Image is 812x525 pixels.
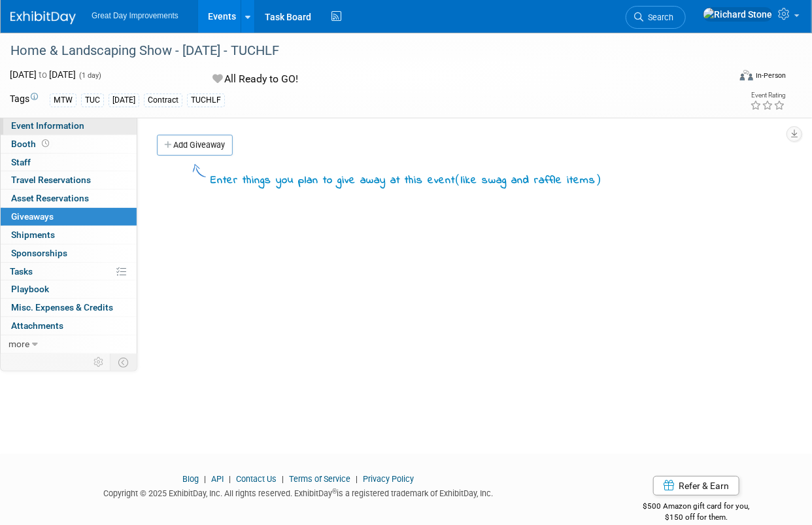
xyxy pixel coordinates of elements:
a: Travel Reservations [1,171,137,189]
span: Booth [11,139,52,149]
span: Tasks [10,266,33,277]
div: In-Person [755,71,786,80]
img: Format-Inperson.png [740,70,753,80]
a: Privacy Policy [363,474,414,484]
div: Contract [144,93,182,107]
a: Staff [1,154,137,171]
a: Event Information [1,117,137,135]
span: Misc. Expenses & Credits [11,302,113,313]
div: [DATE] [109,93,139,107]
a: Search [626,6,686,29]
span: Booth not reserved yet [39,139,52,148]
a: Attachments [1,317,137,335]
div: Event Format [673,68,786,88]
span: Staff [11,157,31,167]
a: Tasks [1,263,137,280]
span: more [8,339,29,349]
a: Giveaways [1,208,137,226]
a: API [211,474,224,484]
a: Asset Reservations [1,190,137,207]
img: ExhibitDay [10,11,76,24]
span: Search [643,12,673,22]
a: Contact Us [236,474,277,484]
a: Misc. Expenses & Credits [1,299,137,316]
a: Sponsorships [1,245,137,262]
span: to [37,69,49,80]
span: ( [455,173,461,186]
span: Attachments [11,320,63,331]
span: Sponsorships [11,248,67,258]
div: Home & Landscaping Show - [DATE] - TUCHLF [6,39,720,63]
div: $150 off for them. [607,512,786,523]
a: Terms of Service [289,474,350,484]
span: Travel Reservations [11,175,91,185]
div: Event Rating [750,92,785,99]
td: Tags [10,92,38,107]
div: TUCHLF [187,93,225,107]
img: Richard Stone [703,7,773,22]
span: (1 day) [78,71,101,80]
div: $500 Amazon gift card for you, [607,492,786,522]
a: Refer & Earn [653,476,739,496]
div: TUC [81,93,104,107]
div: All Ready to GO! [209,68,454,91]
a: more [1,335,137,353]
span: Playbook [11,284,49,294]
td: Toggle Event Tabs [110,354,137,371]
a: Add Giveaway [157,135,233,156]
span: Great Day Improvements [92,11,178,20]
span: | [352,474,361,484]
span: Shipments [11,229,55,240]
a: Playbook [1,280,137,298]
span: | [226,474,234,484]
td: Personalize Event Tab Strip [88,354,110,371]
span: | [201,474,209,484]
div: Copyright © 2025 ExhibitDay, Inc. All rights reserved. ExhibitDay is a registered trademark of Ex... [10,484,587,500]
a: Shipments [1,226,137,244]
span: Asset Reservations [11,193,89,203]
div: Enter things you plan to give away at this event like swag and raffle items [211,171,601,189]
a: Blog [182,474,199,484]
span: Giveaways [11,211,54,222]
span: [DATE] [DATE] [10,69,76,80]
div: MTW [50,93,76,107]
span: | [279,474,287,484]
a: Booth [1,135,137,153]
span: ) [596,173,601,186]
sup: ® [332,488,337,495]
span: Event Information [11,120,84,131]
